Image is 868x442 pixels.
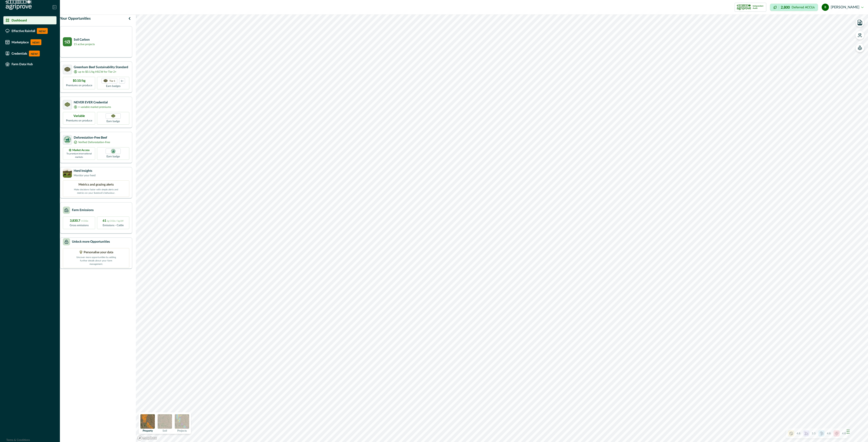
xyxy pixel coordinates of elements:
p: Soil [163,429,167,432]
img: certification logo [64,67,70,72]
a: Effective RainfallNEW! [3,26,57,36]
p: NEW! [37,28,48,34]
p: 3,830.7 [70,219,88,223]
img: certification logo [63,135,72,144]
p: Premiums on produce [66,119,92,123]
a: Dashboard [3,16,57,24]
p: + variable market premiums [78,105,111,109]
div: Drag [847,425,849,438]
p: Monitor your herd [74,173,96,177]
button: certification logoIndependent Audit [735,3,766,12]
p: NEW! [31,39,41,45]
p: NEW! [29,51,40,56]
p: Deforestation-Free Beef [74,135,110,140]
a: MarketplaceNEW! [3,37,57,47]
p: 3.3 [812,431,816,435]
p: Herd Insights [74,169,96,173]
p: up to $0.1/kg HSCW for Tier 2+ [78,70,116,74]
p: Credentials [12,52,27,55]
p: Earn badge [106,154,120,158]
p: Farm Emissions [72,208,94,213]
p: Projects [177,429,187,432]
p: Earn badges [106,84,120,88]
p: Personalise your data [84,250,113,255]
p: Earn badge [106,119,120,123]
img: DFB badge [111,149,116,154]
p: 4.8 [797,431,800,435]
p: Verified Deforestation-Free [78,140,110,144]
img: Greenham NEVER EVER certification badge [111,114,115,118]
p: Dashboard [12,19,27,22]
p: Uncover more opportunities by adding further details about your farm management. [73,255,119,266]
p: Make decisions faster with simple alerts and metrics on your livestock’s behaviour. [73,187,119,195]
p: Metrics and grazing alerts [78,182,114,187]
p: Greenham Beef Sustainability Standard [74,65,128,70]
p: 4.8 [842,431,846,435]
p: $0.10/kg [73,79,85,83]
p: 61 [103,219,124,223]
img: certification logo [104,79,108,82]
span: t CO2e [81,220,88,222]
p: Farm Data Hub [12,62,33,66]
p: Gross emissions [70,223,89,227]
p: Market Access [72,148,90,152]
p: Tier 1 [109,79,115,82]
p: To premium international markets [66,152,92,159]
img: property preview [140,414,155,429]
p: 2,800 [781,6,790,9]
p: 15 active projects [74,42,95,46]
p: Property [143,429,153,432]
p: Unlock more Opportunities [72,240,110,244]
div: more credentials avaialble [119,78,125,84]
iframe: Chat Widget [845,420,868,442]
a: Terms & Conditions [6,439,30,441]
p: Effective Rainfall [12,29,35,33]
p: NEVER EVER Credential [74,100,111,105]
p: Emissions - Cattle [103,223,124,227]
a: CredentialsNEW! [3,49,57,58]
img: soil preview [158,414,172,429]
p: Variable [73,114,85,119]
p: Deferred ACCUs [792,6,815,9]
a: Mapbox logo [137,435,157,441]
p: 4.8 [827,431,831,435]
img: projects preview [175,414,189,429]
p: Independent Audit [753,5,764,9]
p: 1+ [121,79,123,82]
a: Farm Data Hub [3,60,57,68]
img: certification logo [65,102,70,107]
img: certification logo [737,4,751,11]
p: Premiums on produce [66,83,92,87]
p: Marketplace [12,40,29,44]
button: bob marcus [PERSON_NAME] [822,2,863,13]
p: Your Opportunities [60,16,91,21]
span: kg CO2e / kg LW [107,220,124,222]
p: Soil Carbon [74,37,95,42]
